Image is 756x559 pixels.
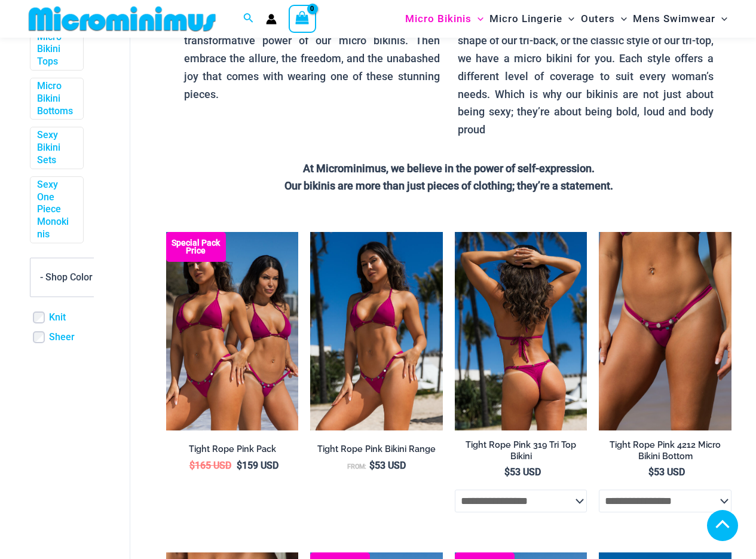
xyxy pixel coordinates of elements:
a: Sexy One Piece Monokinis [37,179,74,241]
bdi: 159 USD [237,460,278,471]
strong: At Microminimus, we believe in the power of self-expression. [303,162,595,175]
span: $ [504,466,510,478]
img: MM SHOP LOGO FLAT [24,5,221,32]
bdi: 53 USD [504,466,541,478]
span: - Shop Color [30,258,113,297]
span: $ [237,460,242,471]
a: OutersMenu ToggleMenu Toggle [578,4,630,34]
span: Menu Toggle [562,4,574,34]
a: Micro LingerieMenu ToggleMenu Toggle [486,4,577,34]
span: $ [189,460,195,471]
span: Outers [581,4,615,34]
span: Menu Toggle [472,4,483,34]
a: Mens SwimwearMenu ToggleMenu Toggle [630,4,730,34]
bdi: 165 USD [189,460,231,471]
span: Mens Swimwear [633,4,715,34]
span: - Shop Color [40,271,93,283]
a: Micro Bikini Bottoms [37,80,74,117]
h2: Tight Rope Pink Bikini Range [310,444,443,455]
span: Menu Toggle [615,4,627,34]
a: Collection Pack F Collection Pack B (3)Collection Pack B (3) [166,232,299,430]
h2: Tight Rope Pink 4212 Micro Bikini Bottom [599,439,731,462]
a: Account icon link [266,14,277,25]
nav: Site Navigation [400,2,732,36]
strong: Our bikinis are more than just pieces of clothing; they’re a statement. [284,179,613,192]
img: Tight Rope Pink 319 4212 Micro 01 [599,232,731,430]
span: Micro Lingerie [489,4,562,34]
span: $ [648,466,654,478]
a: Sheer [49,331,75,344]
a: Tight Rope Pink 319 Tri Top Bikini [455,439,587,466]
span: Micro Bikinis [405,4,472,34]
span: $ [369,460,375,471]
a: Knit [49,311,66,324]
bdi: 53 USD [369,460,406,471]
a: Tight Rope Pink 4212 Micro Bikini Bottom [599,439,731,466]
h2: Tight Rope Pink Pack [166,444,299,455]
a: View Shopping Cart, empty [289,5,316,32]
a: Tight Rope Pink Bikini Range [310,444,443,459]
a: Micro Bikini Tops [37,31,74,68]
img: Collection Pack F [166,232,299,430]
b: Special Pack Price [166,239,226,255]
span: From: [347,463,366,471]
a: Micro BikinisMenu ToggleMenu Toggle [402,4,486,34]
h2: Tight Rope Pink 319 Tri Top Bikini [455,439,587,462]
span: Menu Toggle [715,4,727,34]
a: Tight Rope Pink 319 Top 4228 Thong 05Tight Rope Pink 319 Top 4228 Thong 06Tight Rope Pink 319 Top... [310,232,443,430]
a: Tight Rope Pink Pack [166,444,299,459]
span: - Shop Color [30,258,114,297]
a: Tight Rope Pink 319 Top 01Tight Rope Pink 319 Top 4228 Thong 06Tight Rope Pink 319 Top 4228 Thong 06 [455,232,587,430]
img: Tight Rope Pink 319 Top 4228 Thong 05 [310,232,443,430]
a: Search icon link [243,11,254,26]
img: Tight Rope Pink 319 Top 4228 Thong 06 [455,232,587,430]
a: Tight Rope Pink 319 4212 Micro 01Tight Rope Pink 319 4212 Micro 02Tight Rope Pink 319 4212 Micro 02 [599,232,731,430]
bdi: 53 USD [648,466,685,478]
a: Sexy Bikini Sets [37,129,74,166]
